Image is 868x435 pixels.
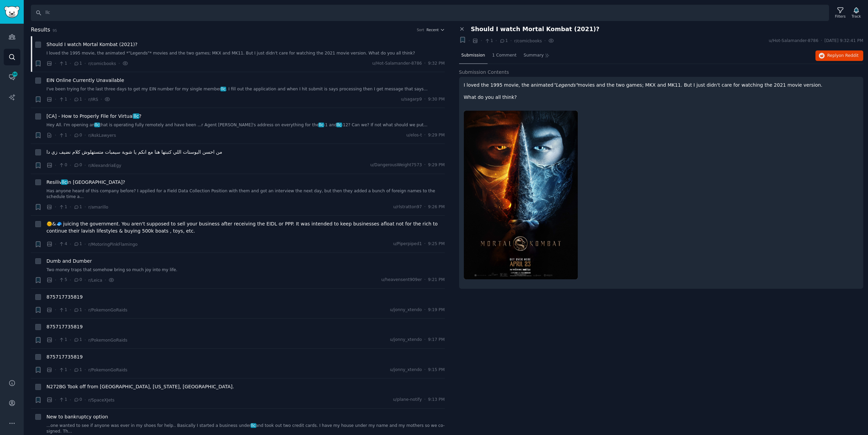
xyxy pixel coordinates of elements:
span: 0 [74,162,82,168]
span: · [821,38,822,44]
p: I loved the 1995 movie, the animated movies and the two games; MKX and MK11. But I just didn't ca... [464,82,859,89]
span: · [55,277,56,284]
span: u/DangerousWeight7573 [370,162,422,168]
img: Should I watch Mortal Kombat (2021)? [464,111,578,279]
span: 1 [74,367,82,373]
span: 1 [74,307,82,313]
span: llc [61,179,67,185]
span: · [104,277,106,284]
span: u/jonny_xtendo [390,337,422,343]
span: · [55,60,56,67]
span: · [55,396,56,404]
span: · [70,96,71,103]
span: 9:29 PM [428,132,445,138]
span: · [544,37,546,44]
span: · [84,396,86,404]
span: 9:19 PM [428,307,445,313]
span: 9:13 PM [428,397,445,403]
span: u/Hot-Salamander-8786 [769,38,818,44]
span: u/heavensent909er [381,277,422,283]
span: r/IRS [88,97,98,102]
input: Search Keyword [31,5,829,21]
span: u/plane-notify [393,397,422,403]
span: 1 [59,307,67,313]
a: Hey All. I'm opening anllcthat is operating fully remotely and have been ...r Agent [PERSON_NAME]... [46,122,445,128]
span: Submission Contents [459,69,509,76]
span: 0 [59,162,67,168]
span: · [495,37,497,44]
em: "Legends" [553,82,578,88]
span: llc [133,113,139,119]
span: · [84,203,86,211]
span: r/PokemonGoRaids [88,338,127,343]
span: · [70,162,71,169]
span: llc [220,87,226,91]
span: u/sagarp9 [401,96,422,103]
span: Resiliv in [GEOGRAPHIC_DATA]? [46,179,125,186]
span: · [70,203,71,211]
span: 9:32 PM [428,61,445,67]
span: 1 [59,367,67,373]
span: llc [94,123,100,127]
span: 1 [59,96,67,103]
span: · [480,37,482,44]
a: من احسن البوستات اللي كتبتها هنا مع انكم يا شوية سيمبات متستهلوش كلام نضيف زي دا [46,149,222,156]
span: · [510,37,512,44]
span: · [84,306,86,313]
span: · [424,132,426,138]
span: llc [318,123,324,127]
span: 9:15 PM [428,367,445,373]
span: Should I watch Mortal Kombat (2021)? [471,26,600,33]
span: · [424,61,426,67]
span: · [55,162,56,169]
a: N272BG Took off from [GEOGRAPHIC_DATA], [US_STATE], [GEOGRAPHIC_DATA]. [46,383,234,390]
span: r/AlexandriaEgy [88,163,121,168]
span: · [424,307,426,313]
span: 9:30 PM [428,96,445,103]
a: 875717735819 [46,293,83,301]
span: 0 [74,397,82,403]
a: 875717735819 [46,323,83,330]
a: 875717735819 [46,353,83,361]
span: · [424,367,426,373]
span: 95 [53,28,57,32]
a: Dumb and Dumber [46,258,92,265]
span: r/comicbooks [88,61,116,66]
span: · [84,277,86,284]
span: · [70,396,71,404]
div: Track [852,14,861,19]
span: · [55,366,56,373]
span: [DATE] 9:32:41 PM [825,38,863,44]
span: 1 [59,337,67,343]
span: u/rlstratton97 [393,204,422,210]
a: EIN Online Currently Unavailable [46,77,124,84]
span: 1 [59,61,67,67]
span: · [55,336,56,344]
span: · [55,132,56,139]
span: 68 [12,72,18,77]
span: · [70,60,71,67]
span: u/Piperpiped1 [393,241,422,247]
span: Results [31,26,50,34]
span: 9:21 PM [428,277,445,283]
span: llc [251,423,256,428]
span: · [84,241,86,248]
span: 5 [59,277,67,283]
span: · [84,336,86,344]
span: · [84,162,86,169]
span: · [55,241,56,248]
a: New to bankruptcy option [46,413,108,420]
span: Summary [524,52,544,59]
a: 68 [4,69,20,85]
span: 1 [74,96,82,103]
div: Sort [417,27,424,32]
a: Replyon Reddit [815,50,863,61]
span: · [101,96,102,103]
button: Recent [427,27,445,32]
span: · [70,277,71,284]
span: r/PokemonGoRaids [88,368,127,372]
